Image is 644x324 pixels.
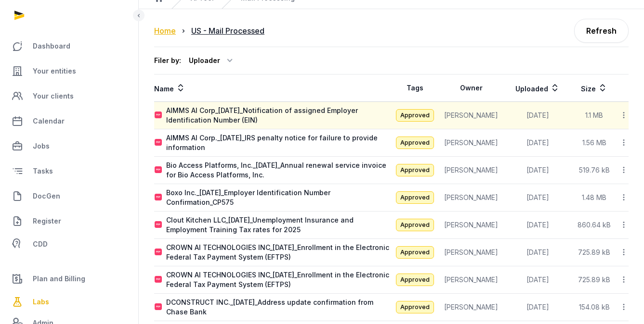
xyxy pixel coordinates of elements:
th: Size [571,75,617,102]
span: Register [33,215,61,227]
td: 860.64 kB [571,212,617,239]
a: Your clients [8,85,131,108]
span: [DATE] [526,111,549,119]
img: pdf.svg [155,194,162,201]
span: Tasks [33,165,53,177]
a: CDD [8,235,131,254]
div: CROWN AI TECHNOLOGIES INC_[DATE]_Enrollment in the Electronic Federal Tax Payment System (EFTPS) [166,270,391,289]
img: pdf.svg [155,112,162,119]
a: Register [8,210,131,233]
div: Bio Access Platforms, Inc._[DATE]_Annual renewal service invoice for Bio Access Platforms, Inc. [166,161,391,180]
td: [PERSON_NAME] [438,129,504,157]
td: [PERSON_NAME] [438,294,504,321]
span: Approved [396,191,434,204]
td: 519.76 kB [571,157,617,184]
div: AIMMS AI Corp._[DATE]_IRS penalty notice for failure to provide information [166,133,391,152]
span: [DATE] [526,303,549,311]
th: Tags [392,75,438,102]
span: [DATE] [526,275,549,284]
div: Boxo Inc._[DATE]_Employer Identification Number Confirmation_CP575 [166,188,391,207]
span: Approved [396,137,434,149]
span: Approved [396,109,434,122]
a: Tasks [8,160,131,183]
span: Jobs [33,140,50,152]
td: 1.1 MB [571,102,617,129]
td: 1.56 MB [571,129,617,157]
a: Jobs [8,135,131,158]
div: Uploader [189,53,236,68]
img: pdf.svg [155,276,162,284]
td: [PERSON_NAME] [438,212,504,239]
div: Filer by: [154,56,181,65]
a: Labs [8,290,131,313]
span: Labs [33,296,49,308]
td: [PERSON_NAME] [438,266,504,294]
span: [DATE] [526,248,549,256]
span: [DATE] [526,138,549,147]
th: Owner [438,75,504,102]
span: [DATE] [526,221,549,229]
a: Plan and Billing [8,267,131,290]
span: CDD [33,238,48,250]
td: [PERSON_NAME] [438,239,504,266]
span: DocGen [33,190,60,202]
div: Home [154,25,176,37]
span: Approved [396,301,434,313]
img: pdf.svg [155,166,162,174]
span: Approved [396,164,434,176]
span: Approved [396,246,434,259]
a: DocGen [8,185,131,208]
span: Your clients [33,90,74,102]
span: [DATE] [526,166,549,174]
span: Your entities [33,65,76,77]
a: Calendar [8,110,131,133]
div: DCONSTRUCT INC._[DATE]_Address update confirmation from Chase Bank [166,298,391,317]
span: [DATE] [526,193,549,201]
div: AIMMS AI Corp_[DATE]_Notification of assigned Employer Identification Number (EIN) [166,106,391,125]
div: US - Mail Processed [191,25,264,37]
span: Approved [396,219,434,231]
img: pdf.svg [155,139,162,147]
span: Approved [396,274,434,286]
a: Refresh [574,19,629,43]
td: [PERSON_NAME] [438,102,504,129]
span: Dashboard [33,40,70,52]
a: Your entities [8,60,131,83]
img: pdf.svg [155,249,162,256]
th: Uploaded [504,75,571,102]
td: [PERSON_NAME] [438,184,504,212]
td: 725.89 kB [571,266,617,294]
span: Plan and Billing [33,273,85,285]
nav: Breadcrumb [154,19,392,42]
th: Name [154,75,392,102]
span: Calendar [33,115,65,127]
td: 154.08 kB [571,294,617,321]
img: pdf.svg [155,221,162,229]
td: 725.89 kB [571,239,617,266]
a: Dashboard [8,35,131,58]
img: pdf.svg [155,303,162,311]
td: 1.48 MB [571,184,617,212]
div: Clout Kitchen LLC_[DATE]_Unemployment Insurance and Employment Training Tax rates for 2025 [166,215,391,235]
div: CROWN AI TECHNOLOGIES INC_[DATE]_Enrollment in the Electronic Federal Tax Payment System (EFTPS) [166,243,391,262]
td: [PERSON_NAME] [438,157,504,184]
